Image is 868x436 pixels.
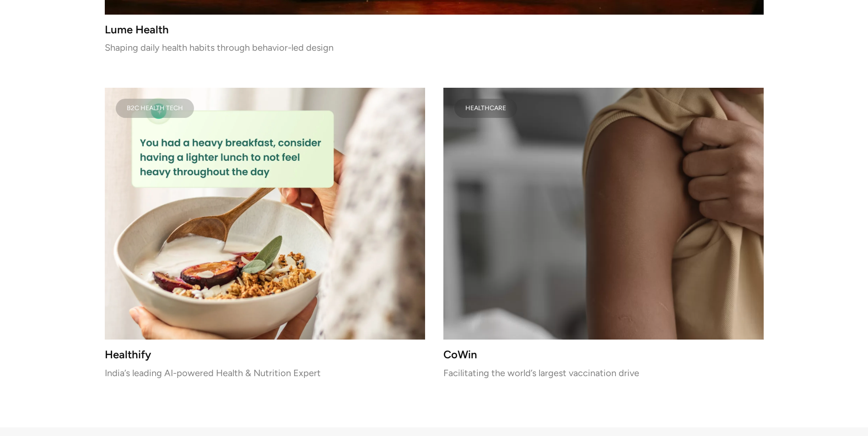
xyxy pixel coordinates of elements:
div: HEALTHCARE [465,106,506,111]
h3: Lume Health [105,26,764,33]
p: Shaping daily health habits through behavior-led design [105,44,764,51]
h3: CoWin [443,351,764,358]
p: Facilitating the world’s largest vaccination drive [443,369,764,376]
a: B2C Health TechHealthifyIndia’s leading AI-powered Health & Nutrition Expert [105,88,425,376]
a: HEALTHCARECoWinFacilitating the world’s largest vaccination drive [443,88,764,376]
p: India’s leading AI-powered Health & Nutrition Expert [105,369,425,376]
div: B2C Health Tech [127,106,183,111]
h3: Healthify [105,351,425,358]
